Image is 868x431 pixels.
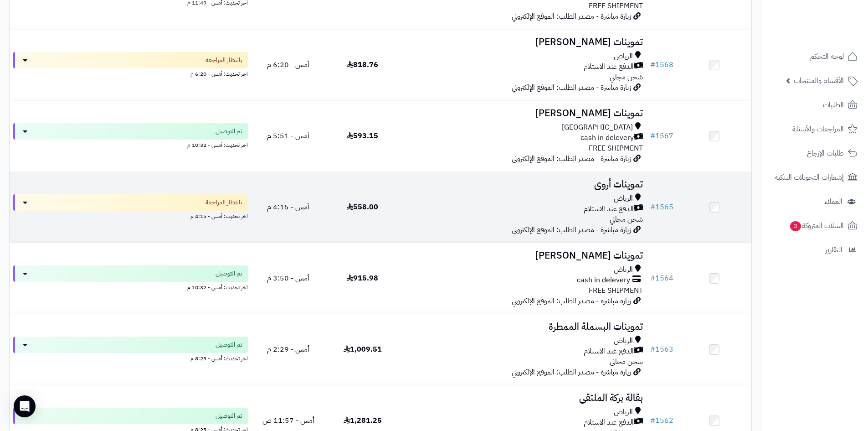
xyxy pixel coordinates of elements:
span: تم التوصيل [216,411,242,421]
span: [GEOGRAPHIC_DATA] [562,122,633,133]
span: 818.76 [347,59,378,70]
span: شحن مجاني [610,356,643,367]
div: اخر تحديث: أمس - 4:15 م [13,211,248,220]
a: لوحة التحكم [767,46,863,68]
span: أمس - 4:15 م [267,202,309,213]
span: العملاء [825,195,842,208]
span: زيارة مباشرة - مصدر الطلب: الموقع الإلكتروني [512,224,631,235]
div: اخر تحديث: أمس - 6:20 م [13,68,248,78]
span: لوحة التحكم [810,50,844,63]
span: 558.00 [347,202,378,213]
span: FREE SHIPMENT [589,0,643,11]
a: السلات المتروكة3 [767,215,863,237]
span: 593.15 [347,130,378,141]
a: #1565 [650,202,673,213]
a: إشعارات التحويلات البنكية [767,166,863,188]
span: التقارير [825,244,842,256]
span: 1,281.25 [344,415,382,426]
span: أمس - 3:50 م [267,273,309,284]
span: الدفع عند الاستلام [584,417,634,428]
span: الرياض [614,193,633,204]
span: الدفع عند الاستلام [584,346,634,357]
span: # [650,415,655,426]
img: logo-2.png [806,21,859,41]
span: FREE SHIPMENT [589,285,643,296]
span: # [650,344,655,355]
span: الرياض [614,407,633,417]
span: طلبات الإرجاع [807,147,844,160]
span: شحن مجاني [610,72,643,83]
span: زيارة مباشرة - مصدر الطلب: الموقع الإلكتروني [512,11,631,22]
span: أمس - 5:51 م [267,130,309,141]
span: FREE SHIPMENT [589,143,643,154]
span: شحن مجاني [610,214,643,225]
span: الطلبات [823,99,844,111]
h3: تموينات البسملة الممطرة [403,322,643,332]
a: المراجعات والأسئلة [767,118,863,140]
span: الرياض [614,336,633,346]
span: زيارة مباشرة - مصدر الطلب: الموقع الإلكتروني [512,82,631,93]
span: الأقسام والمنتجات [794,74,844,87]
span: الرياض [614,265,633,275]
a: التقارير [767,239,863,261]
span: الدفع عند الاستلام [584,204,634,214]
a: العملاء [767,191,863,213]
span: أمس - 6:20 م [267,59,309,70]
span: تم التوصيل [216,340,242,349]
span: المراجعات والأسئلة [792,123,844,135]
a: #1567 [650,130,673,141]
span: cash in delevery [577,275,630,286]
span: cash in delevery [580,133,634,143]
span: زيارة مباشرة - مصدر الطلب: الموقع الإلكتروني [512,367,631,378]
div: Open Intercom Messenger [14,395,36,417]
span: # [650,130,655,141]
a: #1562 [650,415,673,426]
div: اخر تحديث: أمس - 10:32 م [13,140,248,149]
span: # [650,202,655,213]
span: أمس - 11:57 ص [262,415,314,426]
span: بانتظار المراجعة [205,56,242,65]
span: بانتظار المراجعة [205,198,242,207]
span: تم التوصيل [216,127,242,136]
div: اخر تحديث: أمس - 10:32 م [13,282,248,291]
span: تم التوصيل [216,269,242,278]
h3: تموينات أروى [403,179,643,190]
span: زيارة مباشرة - مصدر الطلب: الموقع الإلكتروني [512,296,631,306]
span: السلات المتروكة [789,219,844,232]
a: #1563 [650,344,673,355]
span: أمس - 2:29 م [267,344,309,355]
span: 915.98 [347,273,378,284]
h3: تموينات [PERSON_NAME] [403,37,643,47]
span: زيارة مباشرة - مصدر الطلب: الموقع الإلكتروني [512,153,631,164]
h3: تموينات [PERSON_NAME] [403,108,643,119]
a: #1564 [650,273,673,284]
span: 1,009.51 [344,344,382,355]
span: الرياض [614,51,633,62]
span: # [650,273,655,284]
a: طلبات الإرجاع [767,142,863,164]
span: 3 [790,221,801,231]
a: الطلبات [767,94,863,116]
h3: تموينات [PERSON_NAME] [403,250,643,261]
span: الدفع عند الاستلام [584,62,634,72]
a: #1568 [650,59,673,70]
span: إشعارات التحويلات البنكية [775,171,844,184]
div: اخر تحديث: أمس - 8:25 م [13,353,248,363]
span: # [650,59,655,70]
h3: بقالة بركة الملتقى [403,393,643,403]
